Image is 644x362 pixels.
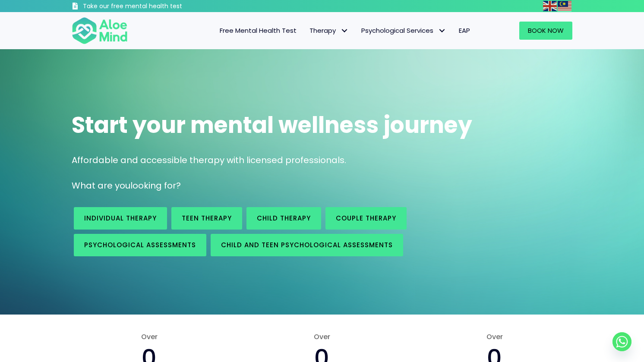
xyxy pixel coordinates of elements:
span: EAP [459,26,470,35]
img: Aloe mind Logo [72,16,128,45]
a: Psychological ServicesPsychological Services: submenu [355,22,452,40]
span: Child Therapy [257,214,311,223]
span: Couple therapy [336,214,396,223]
span: What are you [72,179,130,192]
p: Affordable and accessible therapy with licensed professionals. [72,154,572,167]
span: Over [72,332,227,342]
a: Couple therapy [325,207,407,230]
span: Book Now [528,26,564,35]
span: Psychological assessments [84,240,196,249]
a: Whatsapp [612,332,631,351]
a: Take our free mental health test [72,2,228,12]
a: TherapyTherapy: submenu [303,22,355,40]
span: Therapy: submenu [338,25,350,37]
a: Book Now [519,22,572,40]
a: English [543,1,558,11]
span: Start your mental wellness journey [72,109,472,141]
a: Malay [558,1,572,11]
span: Psychological Services [361,26,446,35]
span: Over [244,332,400,342]
span: Child and Teen Psychological assessments [221,240,393,249]
a: EAP [452,22,477,40]
a: Child and Teen Psychological assessments [211,234,403,256]
span: Individual therapy [84,214,157,223]
span: looking for? [130,179,181,192]
a: Free Mental Health Test [213,22,303,40]
a: Psychological assessments [74,234,206,256]
span: Free Mental Health Test [220,26,297,35]
span: Psychological Services: submenu [436,25,448,37]
a: Individual therapy [74,207,167,230]
a: Child Therapy [246,207,321,230]
nav: Menu [139,22,477,40]
span: Teen Therapy [182,214,232,223]
span: Over [417,332,572,342]
span: Therapy [309,26,348,35]
a: Teen Therapy [171,207,242,230]
img: en [543,1,557,11]
img: ms [558,1,571,11]
h3: Take our free mental health test [83,2,228,11]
